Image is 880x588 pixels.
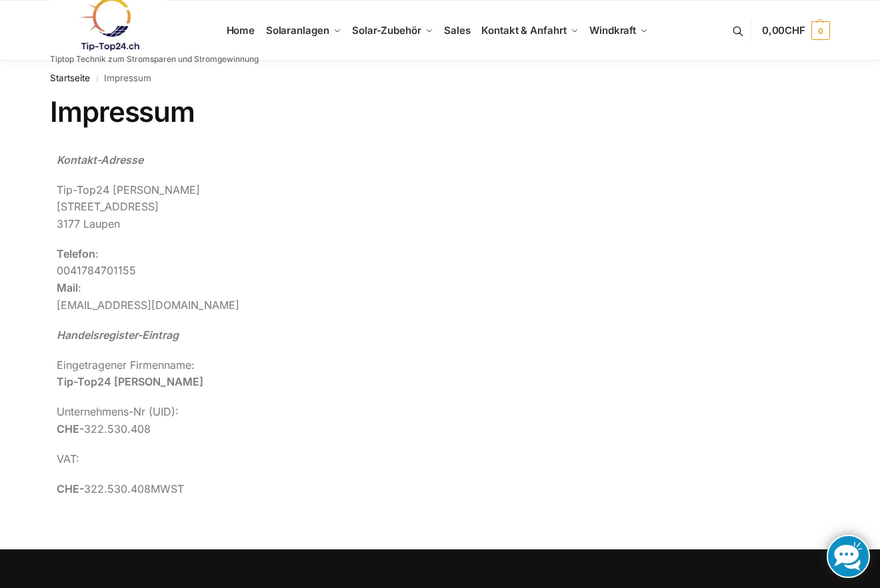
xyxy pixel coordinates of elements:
p: 322.530.408MWST [57,481,636,498]
a: Solar-Zubehör [347,1,439,61]
span: Solaranlagen [266,24,329,37]
span: Solar-Zubehör [352,24,421,37]
span: / [90,73,104,84]
p: Tiptop Technik zum Stromsparen und Stromgewinnung [50,55,259,63]
span: CHF [785,24,805,37]
a: Solaranlagen [260,1,346,61]
span: Windkraft [589,24,636,37]
strong: Telefon [57,247,95,260]
strong: CHE- [57,482,84,495]
p: 0041784701155 : [EMAIL_ADDRESS][DOMAIN_NAME] [57,246,636,314]
p: Unternehmens-Nr (UID): 322.530.408 [57,404,636,438]
em: Kontakt-Adresse [57,153,143,166]
h1: Impressum [50,95,830,129]
a: 0,00CHF 0 [762,11,830,51]
p: VAT: [57,451,636,468]
span: Kontakt & Anfahrt [481,24,566,37]
strong: CHE- [57,422,84,436]
span: 0 [811,21,830,40]
a: Kontakt & Anfahrt [476,1,584,61]
strong: Tip-Top24 [PERSON_NAME] [57,375,203,388]
span: 0,00 [762,24,805,37]
span: Sales [444,24,471,37]
strong: Mail [57,281,78,294]
a: Startseite [50,73,90,83]
em: Handelsregister-Eintrag [57,328,179,342]
a: Windkraft [584,1,654,61]
span: : [95,247,99,260]
p: Tip-Top24 [PERSON_NAME] [STREET_ADDRESS] 3177 Laupen [57,182,636,233]
a: Sales [439,1,476,61]
p: Eingetragener Firmenname: [57,357,636,391]
nav: Breadcrumb [50,61,830,95]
